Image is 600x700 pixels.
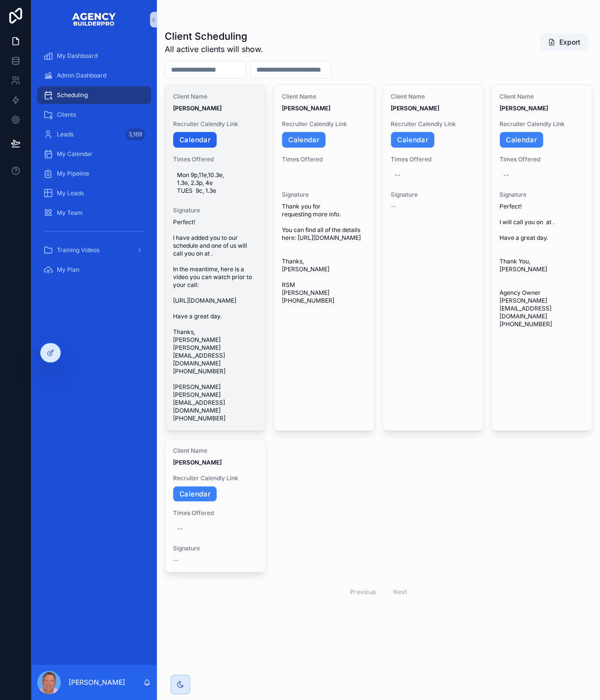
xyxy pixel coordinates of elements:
span: My Team [57,209,83,217]
a: Client Name[PERSON_NAME]Recruiter Calendly LinkCalendarTimes Offered--Signature-- [382,84,483,431]
a: My Calendar [37,145,151,163]
span: Times Offered [173,156,257,163]
span: Client Name [173,93,257,101]
a: My Dashboard [37,47,151,65]
div: scrollable content [31,39,157,293]
span: My Plan [57,266,79,274]
a: Calendar [391,132,434,148]
span: Thank you for requesting more info. You can find all of the details here: [URL][DOMAIN_NAME] Than... [282,203,366,305]
span: Signature [282,191,366,199]
span: Times Offered [500,156,584,163]
p: [PERSON_NAME] [69,677,125,687]
img: App logo [72,12,117,27]
span: Signature [173,544,257,552]
span: Recruiter Calendly Link [282,120,366,128]
strong: [PERSON_NAME] [500,104,548,112]
a: Leads3,169 [37,126,151,143]
span: Client Name [173,447,257,455]
div: -- [503,171,509,179]
span: Scheduling [57,91,88,99]
span: -- [391,203,397,210]
a: Calendar [173,132,217,148]
strong: [PERSON_NAME] [173,459,222,466]
span: Clients [57,111,76,119]
a: Calendar [500,132,543,148]
span: Times Offered [282,156,366,163]
span: Client Name [282,93,366,101]
span: -- [173,556,179,564]
a: Training Videos [37,241,151,259]
span: My Pipeline [57,170,89,178]
span: My Dashboard [57,52,98,60]
a: Client Name[PERSON_NAME]Recruiter Calendly LinkCalendarTimes OfferedMon 9p,11e,10.3e, 1.3e, 2.3p,... [165,84,266,431]
a: Admin Dashboard [37,67,151,84]
a: Calendar [282,132,325,148]
span: Leads [57,130,74,138]
span: My Calendar [57,150,93,158]
span: Mon 9p,11e,10.3e, 1.3e, 2.3p, 4e TUES 9c, 1.3e [177,171,253,195]
span: Recruiter Calendly Link [391,120,475,128]
span: Admin Dashboard [57,72,106,79]
a: Calendar [173,486,217,502]
h1: Client Scheduling [165,29,263,43]
div: 3,169 [125,129,145,140]
a: My Pipeline [37,165,151,182]
a: Clients [37,106,151,124]
span: Recruiter Calendly Link [173,474,257,482]
a: My Plan [37,261,151,279]
a: Client Name[PERSON_NAME]Recruiter Calendly LinkCalendarTimes Offered--Signature-- [165,439,266,573]
span: Recruiter Calendly Link [173,120,257,128]
div: -- [177,525,183,533]
span: Perfect! I will call you on at . Have a great day. Thank You, [PERSON_NAME] Agency Owner [PERSON_... [500,203,584,328]
span: Recruiter Calendly Link [500,120,584,128]
span: Times Offered [173,509,257,517]
a: Client Name[PERSON_NAME]Recruiter Calendly LinkCalendarTimes OfferedSignatureThank you for reques... [274,84,375,431]
strong: [PERSON_NAME] [173,104,222,112]
span: Signature [173,207,257,214]
strong: [PERSON_NAME] [391,104,439,112]
a: Scheduling [37,86,151,104]
span: Times Offered [391,156,475,163]
a: My Team [37,204,151,222]
span: Training Videos [57,246,100,254]
span: Perfect! I have added you to our schedule and one of us will call you on at . In the meantime, he... [173,218,257,422]
span: Signature [391,191,475,199]
span: All active clients will show. [165,43,263,55]
span: Client Name [500,93,584,101]
button: Export [540,33,588,51]
div: -- [395,171,400,179]
strong: [PERSON_NAME] [282,104,330,112]
span: Signature [500,191,584,199]
span: Client Name [391,93,475,101]
span: My Leads [57,189,84,197]
a: My Leads [37,184,151,202]
a: Client Name[PERSON_NAME]Recruiter Calendly LinkCalendarTimes Offered--SignaturePerfect! I will ca... [491,84,592,431]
